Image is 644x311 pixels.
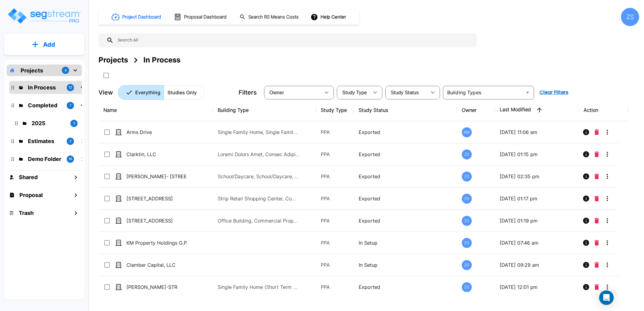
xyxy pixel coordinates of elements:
div: ZS [462,260,472,270]
div: In Process [143,55,180,65]
img: Logo [7,7,81,25]
p: [STREET_ADDRESS] [126,217,187,224]
p: 1 [70,103,71,108]
p: [DATE] 11:06 am [500,129,574,136]
p: Clamber Capital, LLC [126,261,187,269]
div: Projects [99,55,128,65]
p: KM Property Holdings G.P. [126,239,187,246]
p: [DATE] 02:35 pm [500,173,574,180]
button: More-Options [601,215,613,227]
button: Info [580,215,592,227]
div: AW [462,127,472,137]
button: Delete [592,281,601,293]
p: PPA [321,129,349,136]
p: [DATE] 01:19 pm [500,217,574,224]
button: Delete [592,237,601,249]
p: [DATE] 12:01 pm [500,283,574,291]
th: Owner [457,99,495,121]
span: Owner [270,90,284,95]
button: Project Dashboard [109,10,164,24]
input: Search All [114,33,474,47]
p: Clarktin, LLC [126,151,187,158]
p: 2025 [32,119,65,127]
th: Action [579,99,628,121]
button: Info [580,170,592,182]
p: Studies Only [167,89,197,96]
p: Exported [359,195,452,202]
p: Exported [359,283,452,291]
button: Info [580,237,592,249]
p: Office Building, Commercial Property Site [218,217,300,224]
p: Exported [359,129,452,136]
div: ZS [462,149,472,159]
p: Estimates [28,137,62,145]
p: [PERSON_NAME]-STR [126,283,187,291]
button: Info [580,281,592,293]
th: Last Modified [495,99,579,121]
p: School/Daycare, School/Daycare, School/Daycare, School/Daycare Site [218,173,300,180]
p: PPA [321,151,349,158]
p: 16 [69,156,72,162]
p: Everything [135,89,160,96]
button: More-Options [601,170,613,182]
th: Building Type [213,99,316,121]
button: Info [580,126,592,138]
h1: Trash [19,209,34,217]
button: More-Options [601,237,613,249]
p: 12 [69,85,72,90]
input: Building Types [445,88,522,97]
h1: Shared [19,173,38,181]
p: Arms Drive [126,129,187,136]
th: Name [99,99,213,121]
button: SelectAll [100,69,112,82]
button: Help Center [309,11,348,23]
div: Open Intercom Messenger [599,290,614,305]
p: Add [43,40,55,49]
button: Clear Filters [537,86,571,99]
button: Delete [592,126,601,138]
p: [DATE] 01:17 pm [500,195,574,202]
button: Studies Only [164,85,204,100]
div: Select [338,84,369,101]
button: More-Options [601,259,613,271]
div: Select [265,84,320,101]
button: More-Options [601,192,613,205]
h1: Search RS Means Costs [248,14,299,21]
p: Single Family Home, Single Family Home, Single Family Home, Single Family Home Site [218,129,300,136]
p: [DATE] 01:15 pm [500,151,574,158]
button: Info [580,259,592,271]
p: Demo Folder [28,155,62,163]
button: Proposal Dashboard [172,11,230,23]
p: PPA [321,261,349,269]
div: ZS [462,238,472,248]
p: PPA [321,217,349,224]
button: Info [580,148,592,160]
h1: Proposal Dashboard [184,14,226,21]
div: Platform [118,85,204,100]
p: 3 [73,121,75,126]
th: Study Status [354,99,457,121]
p: Strip Retail Shopping Center, Commercial Property Site [218,195,300,202]
p: [STREET_ADDRESS] [126,195,187,202]
button: More-Options [601,148,613,160]
h1: Proposal [19,191,43,199]
div: ZS [462,282,472,292]
button: More-Options [601,126,613,138]
button: Open [523,88,532,97]
p: Completed [28,101,62,109]
button: Delete [592,148,601,160]
button: Delete [592,259,601,271]
button: Add [4,36,84,53]
p: Single Family Home (Short Term Residential Rental), Single Family Home Site [218,283,300,291]
button: More-Options [601,281,613,293]
p: PPA [321,283,349,291]
p: Loremi Dolors Amet, Consec Adipis Elit, Seddoe Tempor Inci, Utlabo Etdolo Magn, Aliqua Enimad Min... [218,151,300,158]
button: Delete [592,170,601,182]
div: ZS [462,172,472,182]
div: ZS [462,216,472,226]
button: Delete [592,192,601,205]
div: Select [387,84,427,101]
th: Study Type [316,99,354,121]
p: In Setup [359,239,452,246]
div: ZS [462,194,472,204]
